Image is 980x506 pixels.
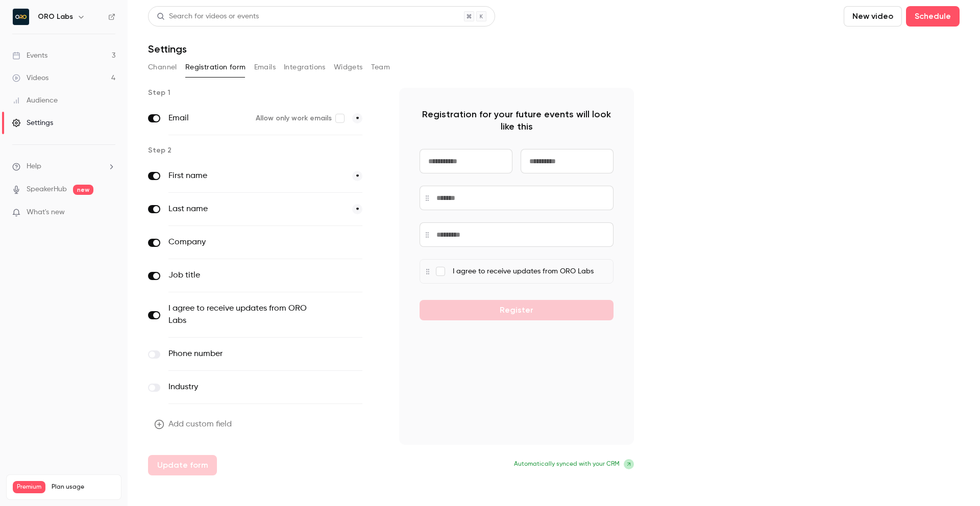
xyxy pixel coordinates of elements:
h6: ORO Labs [38,12,73,22]
div: Videos [12,73,48,83]
label: Industry [168,381,320,393]
div: Audience [12,95,58,106]
span: new [73,185,93,195]
div: Search for videos or events [157,11,259,22]
button: Team [371,59,390,75]
p: Registration for your future events will look like this [420,108,614,133]
label: Phone number [168,348,320,360]
li: help-dropdown-opener [12,161,115,172]
label: Company [168,236,320,248]
label: I agree to receive updates from ORO Labs [168,302,320,327]
p: I agree to receive updates from ORO Labs [453,266,613,277]
span: Automatically synced with your CRM [514,460,620,469]
button: Registration form [185,59,246,75]
div: Settings [12,118,53,128]
div: Events [12,50,47,61]
span: Help [27,161,41,172]
button: Emails [254,59,276,75]
span: Plan usage [52,483,115,491]
button: Add custom field [148,414,240,435]
span: What's new [27,207,65,218]
h1: Settings [148,43,187,55]
label: First name [168,170,344,182]
a: SpeakerHub [27,184,67,195]
button: Schedule [906,6,960,27]
label: Last name [168,203,344,215]
p: Step 1 [148,88,383,98]
label: Job title [168,269,320,282]
p: Step 2 [148,145,383,156]
label: Email [168,112,248,124]
button: Integrations [284,59,326,75]
button: Widgets [334,59,363,75]
button: Channel [148,59,177,75]
button: New video [844,6,902,27]
img: ORO Labs [13,9,29,25]
span: Premium [13,481,45,493]
label: Allow only work emails [256,113,344,123]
